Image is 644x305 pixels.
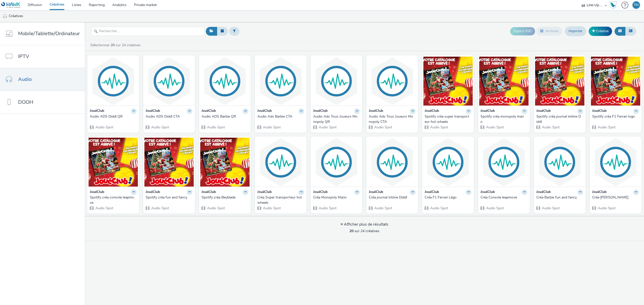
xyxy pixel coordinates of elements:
a: Audio ADS Diddl QR [90,114,137,119]
span: Audio Spot [597,206,616,211]
button: Liste [625,27,636,35]
img: Audio Ads Tous Joueurs Monopoly QR visual [312,57,361,106]
img: Audio ADS Diddl CTA visual [144,57,194,106]
a: Créa F1 Ferrari Légo [425,195,471,200]
a: Créa Console leapmove [480,195,527,200]
span: Audio Spot [486,125,504,130]
span: Audio Spot [486,206,504,211]
a: Audio Ads Tous Joueurs Monopoly QR [313,114,360,124]
strong: JouéClub [425,108,439,114]
div: Spotify créa F1 Ferrari logo [592,114,637,119]
img: Créa Console leapmove visual [479,138,529,187]
div: Audio Ads Barbie CTA [257,114,302,119]
a: Importer [565,26,586,36]
span: Audio [18,76,32,83]
span: Audio Spot [262,125,281,130]
a: Audio ADS Diddl CTA [146,114,192,119]
strong: JouéClub [202,108,216,114]
div: Audio Ads Tous Joueurs Monopoly CTA [369,114,414,124]
a: Spotify créa Beyblade [202,195,248,200]
div: Spotify créa super transporteur hot wheels [425,114,469,124]
strong: JouéClub [202,189,216,195]
span: Audio Spot [207,125,225,130]
a: Créa Barbie fun and fancy [536,195,583,200]
strong: JouéClub [536,108,551,114]
strong: JouéClub [369,108,383,114]
button: Grille [615,27,625,35]
div: Créa F1 Ferrari Légo [425,195,469,200]
div: Créa Super transporteur hot wheels [257,195,302,205]
a: Créa Monopoly Mario [313,195,360,200]
strong: JouéClub [146,189,160,195]
a: Audio Ads Tous Joueurs Monopoly CTA [369,114,416,124]
div: Audio Ads Tous Joueurs Monopoly QR [313,114,358,124]
a: Sélectionner sur 24 créatives [90,43,143,47]
strong: JouéClub [257,108,272,114]
span: Audio Spot [262,206,281,211]
a: Spotify créa monopoly mario [480,114,527,124]
strong: JouéClub [313,189,328,195]
strong: 20 [111,43,115,47]
strong: JouéClub [592,108,607,114]
a: Créa [PERSON_NAME] [592,195,639,200]
img: Créa Barbie fun and fancy visual [535,138,584,187]
img: Spotify créa console leapmove visual [89,138,138,187]
img: Spotify créa F1 Ferrari logo visual [591,57,640,106]
img: Audio Ads Tous Joueurs Monopoly CTA visual [368,57,417,106]
img: Créa journal intime Diddl visual [368,138,417,187]
span: Audio Spot [318,206,337,211]
img: audio [3,14,8,19]
span: DOOH [18,98,33,106]
a: Spotify créa fun and fancy [146,195,192,200]
img: Audio ADS Diddl QR visual [89,57,138,106]
img: Spotify créa monopoly mario visual [479,57,529,106]
div: Spotify créa monopoly mario [480,114,525,124]
a: Spotify créa super transporteur hot wheels [425,114,471,124]
a: Hawk Academy [609,1,619,9]
a: Audio ADS Barbie QR [202,114,248,119]
strong: JouéClub [90,189,104,195]
div: Créa Console leapmove [480,195,525,200]
button: Archiver [536,27,562,35]
img: Créa F1 Ferrari Légo visual [423,138,473,187]
img: undefined Logo [1,2,21,8]
img: Spotify créa fun and fancy visual [144,138,194,187]
span: Audio Spot [207,206,225,211]
div: Spotify créa console leapmove [90,195,135,205]
div: TM [634,1,639,9]
a: Spotify créa F1 Ferrari logo [592,114,639,119]
span: Audio Spot [151,125,169,130]
strong: JouéClub [480,189,495,195]
img: Audio Ads Barbie CTA visual [256,57,305,106]
span: Mobile/Tablette/Ordinateur [18,30,80,37]
span: Audio Spot [374,206,392,211]
a: Créa Super transporteur hot wheels [257,195,304,205]
div: Spotify créa Beyblade [202,195,246,200]
a: Audio Ads Barbie CTA [257,114,304,119]
span: Audio Spot [95,206,113,211]
strong: JouéClub [313,108,328,114]
div: Afficher plus de résultats [340,222,388,227]
div: Créa Barbie fun and fancy [536,195,581,200]
img: Spotify créa Beyblade visual [200,138,250,187]
span: Audio Spot [95,125,113,130]
span: Audio Spot [318,125,337,130]
strong: JouéClub [592,189,607,195]
span: Audio Spot [374,125,392,130]
a: Créative [589,27,612,36]
strong: 20 [349,229,353,233]
a: Spotify créa console leapmove [90,195,137,205]
strong: JouéClub [536,189,551,195]
div: Audio ADS Diddl CTA [146,114,190,119]
button: Export d'ID [510,27,535,35]
div: Spotify créa journal intime Diddl [536,114,581,124]
img: Créa Super transporteur hot wheels visual [256,138,305,187]
strong: JouéClub [425,189,439,195]
div: Spotify créa fun and fancy [146,195,190,200]
span: sur 24 créatives [349,229,379,233]
span: Audio Spot [430,206,448,211]
img: Hawk Academy [609,1,617,9]
div: Créa Monopoly Mario [313,195,358,200]
span: Audio Spot [541,206,560,211]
